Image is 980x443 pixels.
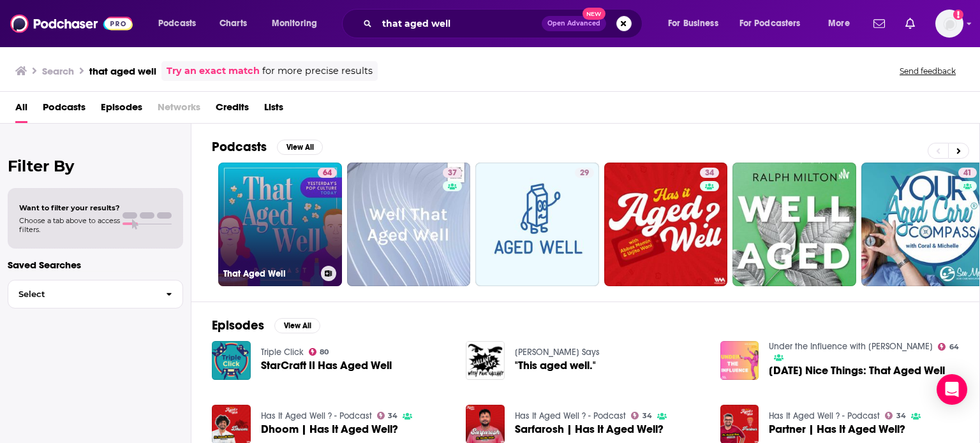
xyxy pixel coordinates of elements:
a: Try an exact match [167,64,260,78]
span: Networks [158,97,200,123]
h2: Podcasts [212,139,267,155]
a: StarCraft II Has Aged Well [261,360,392,371]
a: Podcasts [43,97,85,123]
a: 41 [958,168,977,178]
span: 34 [642,413,652,419]
span: New [583,8,605,20]
span: Logged in as NickG [935,10,963,38]
span: Monitoring [272,15,317,33]
img: User Profile [935,10,963,38]
a: Episodes [101,97,142,123]
a: Dhoom | Has It Aged Well? [261,424,398,435]
button: open menu [659,13,734,34]
a: 37 [443,168,462,178]
div: Search podcasts, credits, & more... [354,9,655,38]
span: [DATE] Nice Things: That Aged Well [769,365,945,376]
span: 37 [448,167,457,180]
span: Charts [219,15,247,33]
a: 34 [700,168,719,178]
a: PodcastsView All [212,139,323,155]
button: View All [277,140,323,155]
span: Podcasts [158,15,196,33]
button: Show profile menu [935,10,963,38]
h2: Filter By [8,157,183,175]
input: Search podcasts, credits, & more... [377,13,542,34]
a: 64 [938,343,959,351]
a: Gallant Says [515,347,600,358]
a: 29 [475,163,599,286]
h3: That Aged Well [223,268,316,279]
span: 34 [388,413,397,419]
button: View All [274,318,320,333]
a: 34 [377,412,398,419]
a: Show notifications dropdown [900,13,920,34]
p: Saved Searches [8,259,183,271]
span: Want to filter your results? [19,203,120,212]
img: Podchaser - Follow, Share and Rate Podcasts [10,11,133,36]
h3: Search [42,65,74,77]
span: for more precise results [262,64,373,78]
a: Has It Aged Well ? - Podcast [769,410,880,421]
span: Select [8,290,156,298]
span: For Business [668,15,718,33]
a: Lists [264,97,283,123]
a: Charts [211,13,255,34]
span: 34 [896,413,906,419]
a: 37 [347,163,471,286]
span: 34 [705,167,714,180]
span: Open Advanced [547,20,600,27]
a: 34 [631,412,652,419]
a: 34 [604,163,728,286]
a: 80 [309,348,329,356]
a: Partner | Has It Aged Well? [769,424,905,435]
h3: that aged well [89,65,156,77]
a: Under the Influence with Jo Piazza [769,341,933,352]
a: Sarfarosh | Has It Aged Well? [515,424,664,435]
a: All [15,97,27,123]
span: More [828,15,850,33]
a: 34 [885,412,906,419]
a: Show notifications dropdown [868,13,890,34]
a: Credits [216,97,249,123]
a: Has It Aged Well ? - Podcast [261,410,372,421]
svg: Add a profile image [953,10,963,20]
button: open menu [731,13,819,34]
span: For Podcasters [739,15,801,33]
span: 64 [949,344,959,350]
a: Has It Aged Well ? - Podcast [515,410,626,421]
img: "This aged well." [466,341,505,380]
span: 29 [580,167,589,180]
a: Triple Click [261,347,304,358]
a: "This aged well." [515,360,596,371]
button: open menu [149,13,212,34]
a: 29 [575,168,594,178]
div: Open Intercom Messenger [937,374,967,405]
button: open menu [263,13,334,34]
button: Open AdvancedNew [542,16,606,31]
a: 64 [318,168,337,178]
button: open menu [819,13,866,34]
img: Sunday Nice Things: That Aged Well [720,341,759,380]
a: Sunday Nice Things: That Aged Well [769,365,945,376]
span: 41 [963,167,972,180]
button: Send feedback [896,66,960,76]
img: StarCraft II Has Aged Well [212,341,251,380]
span: 80 [320,349,329,355]
span: 64 [323,167,332,180]
button: Select [8,280,183,309]
a: EpisodesView All [212,317,320,333]
a: 64That Aged Well [218,163,342,286]
span: Choose a tab above to access filters. [19,216,120,234]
